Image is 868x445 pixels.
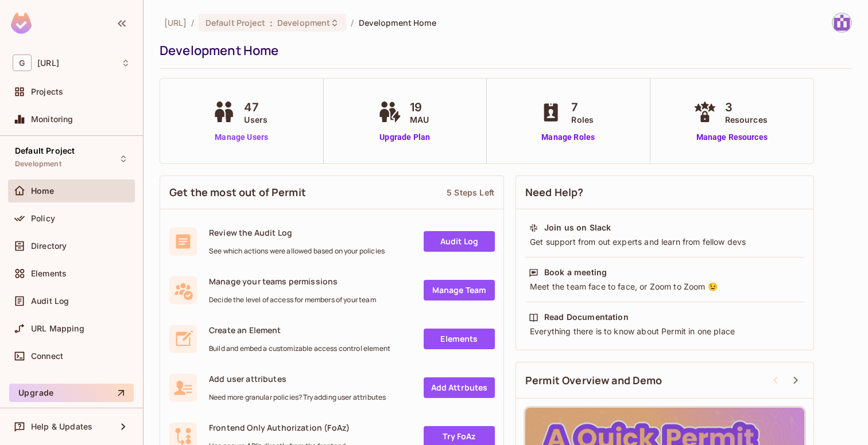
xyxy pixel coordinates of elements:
div: Book a meeting [544,267,607,278]
span: Build and embed a customizable access control element [209,344,390,353]
span: : [269,18,273,28]
span: Default Project [15,146,75,155]
span: Audit Log [31,296,69,306]
div: Meet the team face to face, or Zoom to Zoom 😉 [529,281,801,292]
span: Directory [31,241,67,251]
span: MAU [410,114,429,126]
span: G [13,54,32,71]
span: 19 [410,99,429,116]
span: Help & Updates [31,422,92,431]
span: Add user attributes [209,373,386,384]
img: SReyMgAAAABJRU5ErkJggg== [11,13,32,34]
span: Decide the level of access for members of your team [209,295,376,305]
a: Manage Users [210,131,273,143]
a: Elements [424,329,495,349]
div: 5 Steps Left [447,187,494,198]
button: Upgrade [9,384,134,402]
a: Upgrade Plan [375,131,435,143]
div: Read Documentation [544,311,629,323]
span: Development [277,17,330,28]
span: the active workspace [164,17,187,28]
span: URL Mapping [31,324,84,333]
a: Manage Roles [537,131,599,143]
span: Permit Overview and Demo [525,373,662,388]
span: Get the most out of Permit [169,185,306,200]
span: Users [244,114,268,126]
span: Projects [31,87,63,96]
img: santhosh@genworx.ai [832,13,851,32]
span: Development Home [359,17,436,28]
span: Development [15,159,61,169]
span: Connect [31,352,63,361]
a: Manage Team [424,280,495,300]
span: See which actions were allowed based on your policies [209,247,385,256]
div: Development Home [160,42,846,59]
span: Default Project [206,17,265,28]
a: Add Attrbutes [424,377,495,398]
div: Everything there is to know about Permit in one place [529,326,801,337]
span: Create an Element [209,325,390,335]
span: Monitoring [31,115,73,124]
li: / [191,17,194,28]
span: Need more granular policies? Try adding user attributes [209,393,386,402]
li: / [351,17,354,28]
span: Roles [571,114,594,126]
span: Elements [31,269,67,278]
div: Get support from out experts and learn from fellow devs [529,236,801,248]
span: Home [31,186,55,196]
span: Need Help? [525,185,584,200]
span: Workspace: genworx.ai [37,58,59,68]
span: 47 [244,99,268,116]
span: Resources [725,114,768,126]
span: Frontend Only Authorization (FoAz) [209,422,350,433]
span: 7 [571,99,594,116]
a: Audit Log [424,231,495,252]
span: Policy [31,214,55,223]
div: Join us on Slack [544,222,611,233]
span: 3 [725,99,768,116]
span: Manage your teams permissions [209,276,376,287]
span: Review the Audit Log [209,227,385,238]
a: Manage Resources [691,131,773,143]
